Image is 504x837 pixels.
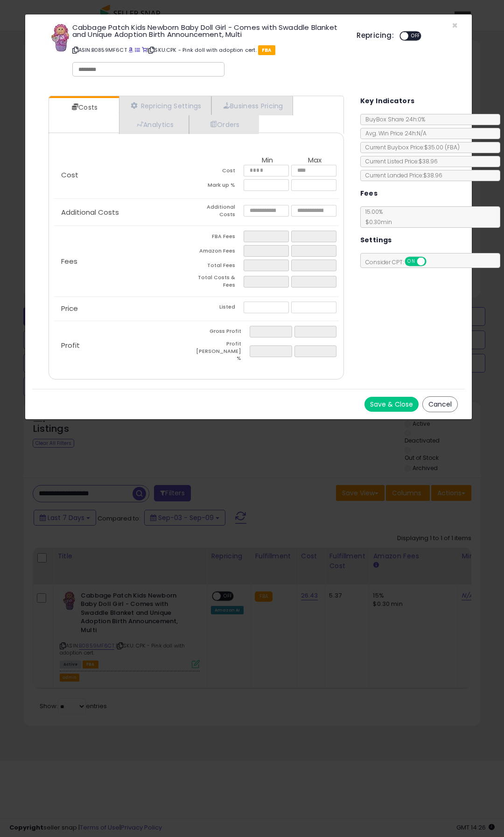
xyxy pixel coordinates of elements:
[361,258,439,266] span: Consider CPT:
[361,157,438,165] span: Current Listed Price: $38.96
[360,234,392,246] h5: Settings
[244,156,291,165] th: Min
[361,218,392,226] span: $0.30 min
[291,156,339,165] th: Max
[72,24,343,38] h3: Cabbage Patch Kids Newborn Baby Doll Girl - Comes with Swaddle Blanket and Unique Adoption Birth ...
[54,342,196,349] p: Profit
[196,231,244,245] td: FBA Fees
[196,340,250,365] td: Profit [PERSON_NAME] %
[196,165,244,179] td: Cost
[361,129,427,137] span: Avg. Win Price 24h: N/A
[54,305,196,312] p: Price
[196,245,244,260] td: Amazon Fees
[54,209,196,216] p: Additional Costs
[361,143,460,151] span: Current Buybox Price:
[142,46,147,54] a: Your listing only
[360,188,378,199] h5: Fees
[357,32,394,39] h5: Repricing:
[211,96,293,115] a: Business Pricing
[406,258,417,266] span: ON
[189,115,258,134] a: Orders
[196,302,244,316] td: Listed
[424,143,460,151] span: $35.00
[196,204,244,221] td: Additional Costs
[425,258,440,266] span: OFF
[445,143,460,151] span: ( FBA )
[361,208,392,226] span: 15.00 %
[364,397,419,412] button: Save & Close
[54,171,196,179] p: Cost
[119,115,189,134] a: Analytics
[422,396,458,412] button: Cancel
[196,326,250,340] td: Gross Profit
[46,24,74,52] img: 51WII9UYKzL._SL60_.jpg
[135,46,140,54] a: All offer listings
[360,95,415,107] h5: Key Indicators
[54,258,196,265] p: Fees
[361,171,442,179] span: Current Landed Price: $38.96
[72,42,343,57] p: ASIN: B0859MF6CT | SKU: CPK - Pink doll with adoption cert.
[196,179,244,194] td: Mark up %
[361,115,425,123] span: BuyBox Share 24h: 0%
[49,98,118,117] a: Costs
[452,19,458,32] span: ×
[258,45,275,55] span: FBA
[408,32,423,40] span: OFF
[119,96,211,115] a: Repricing Settings
[128,46,133,54] a: BuyBox page
[196,274,244,291] td: Total Costs & Fees
[196,260,244,274] td: Total Fees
